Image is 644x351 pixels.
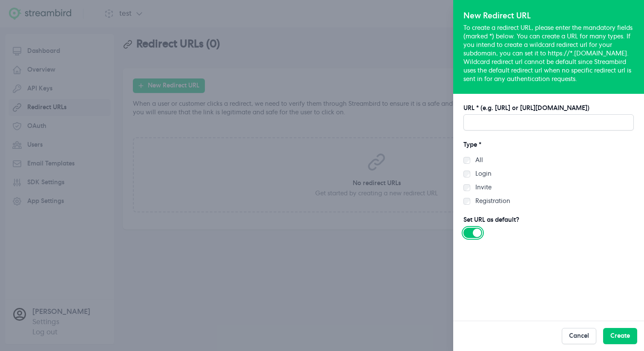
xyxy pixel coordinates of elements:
[463,104,634,113] label: URL * (e.g. [URL] or [URL][DOMAIN_NAME])
[463,24,634,84] p: To create a redirect URL, please enter the mandatory fields (marked *) below. You can create a UR...
[475,198,510,204] label: Registration
[610,332,630,340] div: Create
[603,328,637,344] button: Create
[562,328,596,344] button: Cancel
[475,157,483,163] label: All
[463,141,634,149] label: Type *
[463,10,531,22] h2: New Redirect URL
[475,171,492,177] label: Login
[475,185,492,191] label: Invite
[463,216,634,224] label: Set URL as default?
